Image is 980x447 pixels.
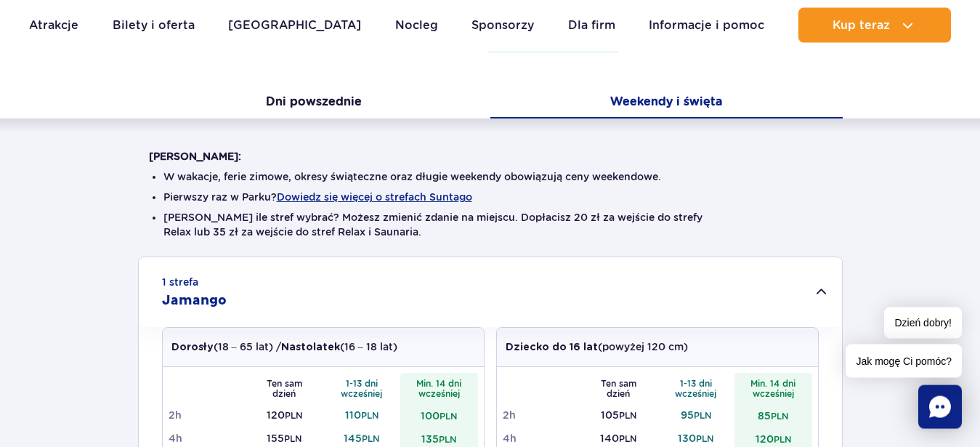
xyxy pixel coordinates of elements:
strong: [PERSON_NAME]: [149,150,241,162]
small: PLN [619,433,636,444]
li: [PERSON_NAME] ile stref wybrać? Możesz zmienić zdanie na miejscu. Dopłacisz 20 zł za wejście do s... [163,210,817,239]
td: 110 [323,403,401,427]
a: Informacje i pomoc [649,8,764,43]
th: 1-13 dni wcześniej [323,373,401,403]
small: PLN [361,410,378,421]
small: PLN [440,411,457,422]
button: Kup teraz [798,8,951,43]
th: Ten sam dzień [246,373,323,403]
strong: Nastolatek [281,342,340,353]
small: PLN [439,434,456,445]
span: Dzień dobry! [884,307,962,339]
small: PLN [694,410,711,421]
th: 1-13 dni wcześniej [657,373,735,403]
th: Min. 14 dni wcześniej [400,373,478,403]
small: PLN [284,433,301,444]
span: Jak mogę Ci pomóc? [846,345,962,378]
td: 100 [400,403,478,427]
li: Pierwszy raz w Parku? [163,190,817,204]
td: 105 [580,403,657,427]
small: PLN [774,434,791,445]
a: [GEOGRAPHIC_DATA] [228,8,361,43]
span: Kup teraz [833,19,890,32]
a: Dla firm [568,8,615,43]
button: Dni powszednie [138,88,490,118]
strong: Dziecko do 16 lat [506,342,598,353]
h2: Jamango [162,292,227,310]
button: Weekendy i święta [490,88,843,118]
small: PLN [362,433,379,444]
a: Nocleg [395,8,438,43]
strong: Dorosły [171,342,214,353]
td: 120 [246,403,323,427]
a: Bilety i oferta [113,8,195,43]
a: Sponsorzy [471,8,534,43]
li: W wakacje, ferie zimowe, okresy świąteczne oraz długie weekendy obowiązują ceny weekendowe. [163,169,817,184]
td: 2h [503,403,580,427]
small: PLN [696,433,713,444]
td: 95 [657,403,735,427]
small: 1 strefa [162,275,198,289]
p: (powyżej 120 cm) [506,339,688,355]
div: Chat [918,385,962,429]
td: 85 [734,403,812,427]
p: (18 – 65 lat) / (16 – 18 lat) [171,339,397,355]
small: PLN [771,411,788,422]
small: PLN [619,410,636,421]
small: PLN [285,410,302,421]
th: Min. 14 dni wcześniej [734,373,812,403]
th: Ten sam dzień [580,373,657,403]
button: Dowiedz się więcej o strefach Suntago [277,191,472,203]
td: 2h [169,403,246,427]
a: Atrakcje [29,8,78,43]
